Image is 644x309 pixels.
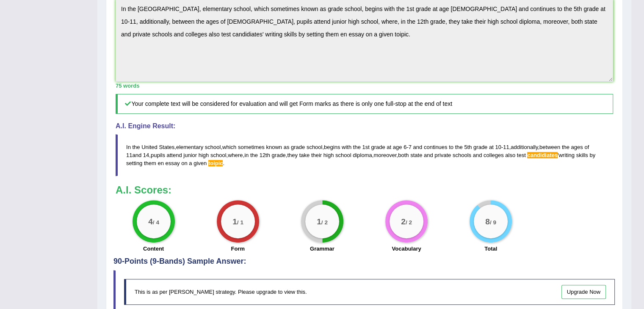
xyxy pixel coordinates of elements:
span: school [205,144,221,150]
span: as [284,144,290,150]
span: 14 [143,152,149,158]
span: them [144,160,156,166]
big: 8 [485,216,490,226]
span: take [299,152,310,158]
span: known [266,144,282,150]
small: / 2 [321,219,328,225]
span: the [455,144,463,150]
span: writing [558,152,575,158]
span: moreover [373,152,396,158]
span: pupils [151,152,165,158]
span: grade [272,152,286,158]
span: Possible spelling mistake found. (did you mean: candidates) [527,152,558,158]
span: 11 [503,144,509,150]
span: on [181,160,187,166]
b: A.I. Scores: [116,184,171,196]
small: / 1 [237,219,243,225]
span: 11and [126,152,141,158]
span: United [141,144,158,150]
label: Grammar [310,245,334,253]
span: essay [166,160,180,166]
span: high [323,152,334,158]
small: / 4 [152,219,159,225]
span: 7 [409,144,412,150]
span: en [158,160,163,166]
span: attend [166,152,182,158]
span: and [473,152,482,158]
span: age [393,144,402,150]
span: to [449,144,453,150]
div: This is as per [PERSON_NAME] strategy. Please upgrade to view this. [124,279,615,305]
span: the [132,144,140,150]
span: continues [424,144,448,150]
span: state [410,152,422,158]
big: 4 [148,216,153,226]
span: diploma [353,152,372,158]
span: skills [576,152,588,158]
span: at [387,144,391,150]
big: 1 [317,216,321,226]
span: grade [473,144,487,150]
label: Content [143,245,164,253]
span: by [589,152,595,158]
span: grade [291,144,305,150]
span: private [434,152,451,158]
span: schools [453,152,471,158]
small: / 9 [490,219,496,225]
span: 6 [404,144,406,150]
span: the [353,144,361,150]
span: school [335,152,351,158]
span: elementary [176,144,203,150]
a: Upgrade Now [561,285,606,299]
span: where [228,152,243,158]
label: Vocabulary [392,245,421,253]
span: setting [126,160,142,166]
span: which [222,144,236,150]
span: 5th [464,144,472,150]
h5: Your complete text will be considered for evaluation and will get Form marks as there is only one... [116,94,613,114]
span: 10 [495,144,501,150]
h4: A.I. Engine Result: [116,122,613,130]
span: both [398,152,409,158]
span: ages [571,144,583,150]
span: 1st [362,144,369,150]
span: of [584,144,589,150]
span: their [311,152,322,158]
span: between [539,144,560,150]
span: in [244,152,249,158]
span: States [159,144,174,150]
span: additionally [511,144,538,150]
span: In [126,144,131,150]
big: 2 [401,216,406,226]
span: the [562,144,569,150]
span: also [505,152,515,158]
span: school [210,152,227,158]
span: given [193,160,207,166]
blockquote: , , , - - , , , , , , , , ' . [116,134,613,176]
span: 12th [260,152,270,158]
span: grade [371,144,385,150]
label: Total [484,245,497,253]
span: high [199,152,209,158]
span: school [307,144,323,150]
div: 75 words [116,82,613,90]
span: colleges [484,152,504,158]
span: begins [324,144,340,150]
label: Form [231,245,245,253]
span: a [189,160,192,166]
span: they [287,152,298,158]
span: at [489,144,494,150]
big: 1 [232,216,237,226]
small: / 2 [406,219,412,225]
span: test [517,152,526,158]
span: Possible spelling mistake found. (did you mean: topic) [208,160,223,166]
span: junior [183,152,197,158]
span: the [250,152,258,158]
span: with [342,144,351,150]
span: and [424,152,433,158]
span: sometimes [238,144,265,150]
span: and [413,144,422,150]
